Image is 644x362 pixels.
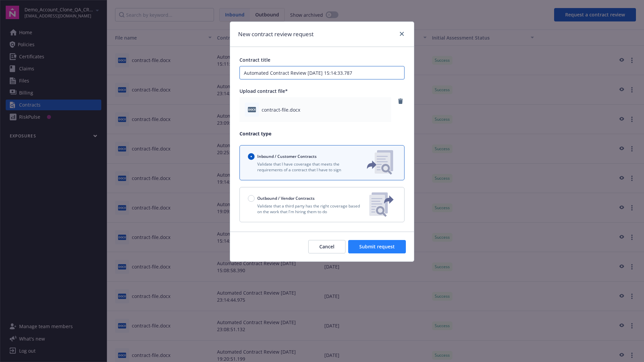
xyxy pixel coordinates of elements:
[239,145,405,180] button: Inbound / Customer ContractsValidate that I have coverage that meets the requirements of a contra...
[238,30,314,39] h1: New contract review request
[262,106,300,113] span: contract-file.docx
[239,57,270,63] span: Contract title
[248,161,356,173] p: Validate that I have coverage that meets the requirements of a contract that I have to sign
[319,243,334,250] span: Cancel
[248,203,364,215] p: Validate that a third party has the right coverage based on the work that I'm hiring them to do
[239,187,405,222] button: Outbound / Vendor ContractsValidate that a third party has the right coverage based on the work t...
[239,66,405,79] input: Enter a title for this contract
[248,195,255,202] input: Outbound / Vendor Contracts
[257,195,315,201] span: Outbound / Vendor Contracts
[257,154,317,159] span: Inbound / Customer Contracts
[359,243,395,250] span: Submit request
[398,30,406,38] a: close
[239,130,405,137] p: Contract type
[396,97,405,105] a: remove
[308,240,345,253] button: Cancel
[348,240,406,253] button: Submit request
[239,88,288,94] span: Upload contract file*
[248,153,255,160] input: Inbound / Customer Contracts
[248,107,256,112] span: docx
